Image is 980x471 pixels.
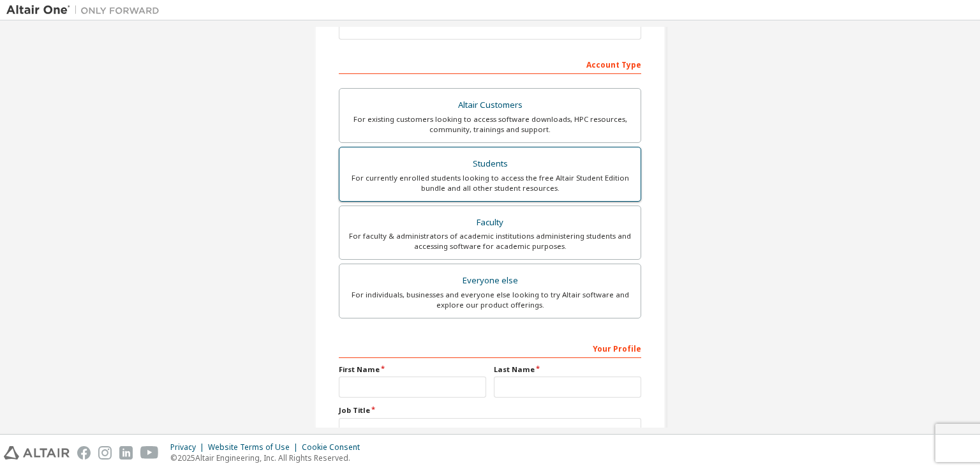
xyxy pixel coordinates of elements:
img: facebook.svg [77,446,91,460]
p: © 2025 Altair Engineering, Inc. All Rights Reserved. [170,452,367,463]
div: Students [347,155,633,173]
label: First Name [339,364,486,375]
img: linkedin.svg [119,446,133,460]
div: Cookie Consent [302,442,367,452]
div: For individuals, businesses and everyone else looking to try Altair software and explore our prod... [347,290,633,310]
div: For currently enrolled students looking to access the free Altair Student Edition bundle and all ... [347,173,633,193]
img: altair_logo.svg [4,446,70,460]
img: instagram.svg [98,446,112,460]
div: For existing customers looking to access software downloads, HPC resources, community, trainings ... [347,114,633,135]
div: Your Profile [339,338,641,358]
label: Last Name [494,364,641,375]
div: Faculty [347,214,633,232]
label: Job Title [339,405,641,415]
img: Altair One [6,4,166,17]
div: Website Terms of Use [208,442,302,452]
div: Privacy [170,442,208,452]
div: Everyone else [347,272,633,290]
img: youtube.svg [140,446,159,460]
div: Altair Customers [347,96,633,114]
div: Account Type [339,54,641,74]
div: For faculty & administrators of academic institutions administering students and accessing softwa... [347,231,633,251]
